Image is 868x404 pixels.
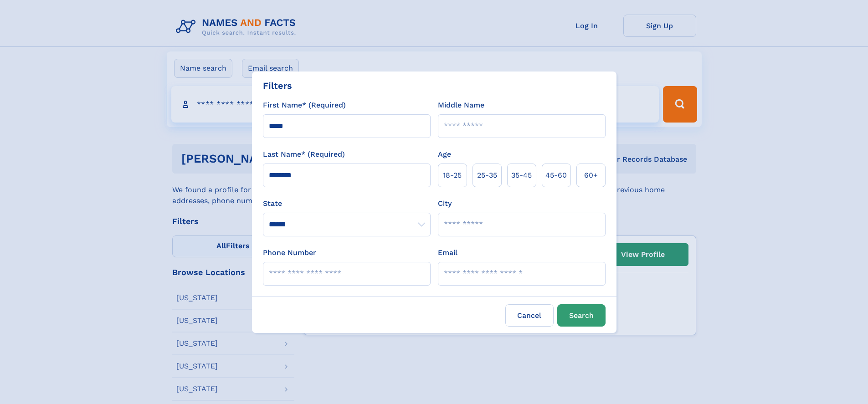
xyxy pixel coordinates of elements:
[438,149,451,160] label: Age
[438,198,452,209] label: City
[263,247,316,258] label: Phone Number
[511,170,532,181] span: 35‑45
[263,149,345,160] label: Last Name* (Required)
[263,100,346,111] label: First Name* (Required)
[438,247,457,258] label: Email
[263,198,431,209] label: State
[477,170,497,181] span: 25‑35
[557,304,606,327] button: Search
[443,170,462,181] span: 18‑25
[505,304,554,327] label: Cancel
[584,170,598,181] span: 60+
[545,170,567,181] span: 45‑60
[438,100,484,111] label: Middle Name
[263,79,292,92] div: Filters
